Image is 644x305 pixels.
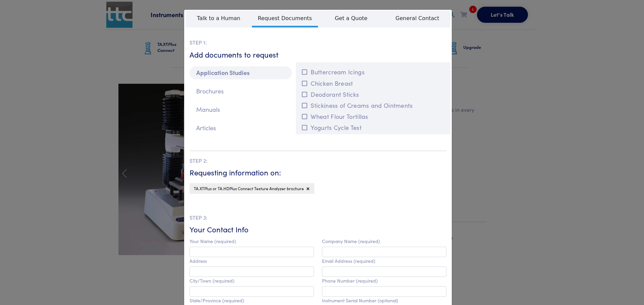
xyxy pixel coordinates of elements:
[190,224,446,235] h6: Your Contact Info
[190,38,446,47] p: STEP 1:
[322,258,375,264] label: Email Address (required)
[190,85,292,98] p: Brochures
[300,133,446,144] button: Toothpaste - Tarter Control Gel
[190,167,446,178] h6: Requesting information on:
[190,213,446,222] p: STEP 3:
[190,66,292,79] p: Application Studies
[185,10,252,26] span: Talk to a Human
[190,298,244,303] label: State/Province (required)
[190,122,292,135] p: Articles
[322,238,380,244] label: Company Name (required)
[190,238,236,244] label: Your Name (required)
[300,66,446,77] button: Buttercream Icings
[322,278,378,284] label: Phone Number (required)
[318,10,384,26] span: Get a Quote
[252,10,318,27] span: Request Documents
[190,50,446,60] h6: Add documents to request
[190,278,234,284] label: City/Town (required)
[300,89,446,100] button: Deodorant Sticks
[190,156,446,165] p: STEP 2:
[190,103,292,116] p: Manuals
[322,298,398,303] label: Instrument Serial Number (optional)
[194,185,304,191] span: TA.XTPlus or TA.HDPlus Connect Texture Analyzer brochure
[384,10,451,26] span: General Contact
[300,100,446,111] button: Stickiness of Creams and Ointments
[300,111,446,122] button: Wheat Flour Tortillas
[300,78,446,89] button: Chicken Breast
[190,258,207,264] label: Address
[300,122,446,133] button: Yogurts Cycle Test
